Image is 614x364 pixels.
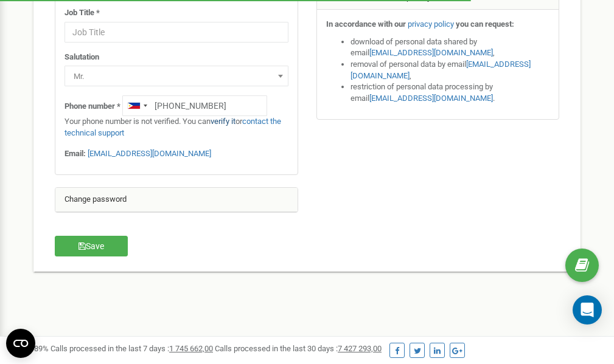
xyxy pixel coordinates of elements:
[215,344,382,353] span: Calls processed in the last 30 days :
[369,94,493,103] a: [EMAIL_ADDRESS][DOMAIN_NAME]
[65,117,281,137] a: contact the technical support
[211,117,235,126] a: verify it
[573,295,602,325] div: Open Intercom Messenger
[65,66,288,86] span: Mr.
[65,52,99,63] label: Salutation
[123,96,151,115] div: Telephone country code
[65,149,86,158] strong: Email:
[65,22,288,43] input: Job Title
[88,149,211,158] a: [EMAIL_ADDRESS][DOMAIN_NAME]
[351,59,550,81] li: removal of personal data by email ,
[351,60,531,80] a: [EMAIL_ADDRESS][DOMAIN_NAME]
[169,344,213,353] u: 1 745 662,00
[408,19,454,29] a: privacy policy
[55,188,298,212] div: Change password
[122,95,267,116] input: +1-800-555-55-55
[51,344,213,353] span: Calls processed in the last 7 days :
[326,19,406,29] strong: In accordance with our
[65,7,100,19] label: Job Title *
[351,81,550,104] li: restriction of personal data processing by email .
[456,19,514,29] strong: you can request:
[338,344,382,353] u: 7 427 293,00
[369,48,493,57] a: [EMAIL_ADDRESS][DOMAIN_NAME]
[69,68,284,85] span: Mr.
[351,36,550,59] li: download of personal data shared by email ,
[55,236,128,256] button: Save
[65,116,288,139] p: Your phone number is not verified. You can or
[65,101,120,112] label: Phone number *
[6,329,35,358] button: Open CMP widget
